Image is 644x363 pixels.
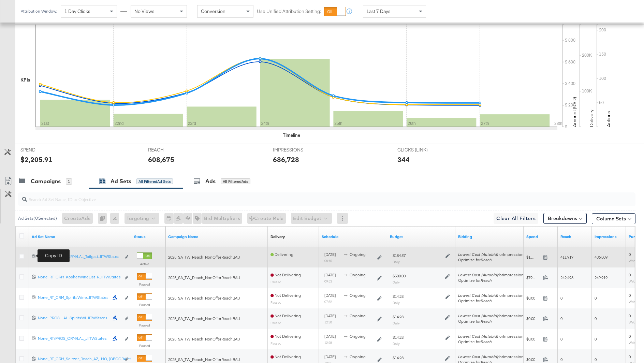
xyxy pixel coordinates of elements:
[137,323,152,328] label: Paused
[137,303,152,307] label: Paused
[205,177,216,185] div: Ads
[350,334,366,339] span: ongoing
[393,273,406,279] div: $500.00
[257,8,321,15] label: Use Unified Attribution Setting:
[38,254,121,261] a: None_PROS/RT_CRM/LAL_Tailgati...llTWStates
[137,344,152,348] label: Paused
[38,254,121,259] div: None_PROS/RT_CRM/LAL_Tailgati...llTWStates
[168,255,240,260] span: 2025_SA_TW_Reach_NonOfferReachBAU
[270,280,281,284] sub: Paused
[560,255,573,260] span: 411,917
[64,8,90,14] span: 1 Day Clicks
[38,315,109,321] div: None_PROS_LAL_SpiritsWi...llTWStates
[270,334,301,339] span: Not Delivering
[629,354,631,359] span: 0
[458,354,498,359] em: Lowest Cost (Autobid)
[273,147,324,153] span: IMPRESSIONS
[629,252,631,257] span: 0
[270,321,281,325] sub: Paused
[134,234,163,239] a: Shows the current state of your Ad Set.
[397,155,410,164] div: 344
[494,213,538,224] button: Clear All Filters
[496,214,536,223] span: Clear All Filters
[458,334,526,339] span: for Impressions
[458,272,526,277] span: for Impressions
[393,314,404,320] div: $14.28
[134,8,155,14] span: No Views
[458,257,526,263] div: Optimize for
[458,354,526,359] span: for Impressions
[560,336,562,342] span: 0
[38,295,109,302] a: None_RT_CRM_SpiritsWine...llTWStates
[458,339,526,345] div: Optimize for
[168,275,240,280] span: 2025_SA_TW_Reach_NonOfferReachBAU
[38,295,109,300] div: None_RT_CRM_SpiritsWine...llTWStates
[270,272,301,277] span: Not Delivering
[526,234,555,239] a: The total amount spent to date.
[273,155,299,164] div: 686,728
[324,293,336,298] span: [DATE]
[324,279,332,283] sub: 09:53
[458,234,521,239] a: Shows your bid and optimisation settings for this Ad Set.
[38,315,109,322] a: None_PROS_LAL_SpiritsWi...llTWStates
[324,252,336,257] span: [DATE]
[283,132,300,139] div: Timeline
[629,293,631,298] span: 0
[458,298,526,304] div: Optimize for
[20,155,53,164] div: $2,205.91
[270,234,285,239] div: Delivery
[560,234,589,239] a: The number of people your ad was served to.
[458,293,498,298] em: Lowest Cost (Autobid)
[458,334,498,339] em: Lowest Cost (Autobid)
[270,313,301,318] span: Not Delivering
[270,354,301,359] span: Not Delivering
[595,255,608,260] span: 436,809
[270,252,293,257] span: Delivering
[393,294,404,299] div: $14.28
[458,252,526,257] span: for Impressions
[168,316,240,321] span: 2025_SA_TW_Reach_NonOfferReachBAU
[148,155,174,164] div: 608,675
[111,177,131,185] div: Ad Sets
[324,334,336,339] span: [DATE]
[595,275,608,280] span: 249,919
[393,342,400,346] sub: Daily
[350,354,366,359] span: ongoing
[526,295,540,301] span: $0.00
[526,357,540,362] span: $0.00
[458,252,498,257] em: Lowest Cost (Autobid)
[481,278,492,283] em: Reach
[592,213,635,224] button: Column Sets
[350,293,366,298] span: ongoing
[31,177,61,185] div: Campaigns
[458,313,526,318] span: for Impressions
[629,313,631,318] span: 0
[350,272,366,277] span: ongoing
[458,319,526,324] div: Optimize for
[526,275,540,280] span: $792.91
[324,340,332,345] sub: 12:28
[595,234,623,239] a: The number of times your ad was served. On mobile apps an ad is counted as served the first time ...
[560,295,562,301] span: 0
[458,272,498,277] em: Lowest Cost (Autobid)
[32,234,129,239] a: Your Ad Set name.
[605,111,612,127] text: Actions
[393,355,404,361] div: $14.28
[390,234,453,239] a: Shows the current budget of Ad Set.
[38,356,121,362] div: None_RT_CRM_Seltzer_Reach_AZ,...MO, [GEOGRAPHIC_DATA], [GEOGRAPHIC_DATA]
[458,313,498,318] em: Lowest Cost (Autobid)
[148,147,199,153] span: REACH
[393,253,406,258] div: $184.57
[526,255,540,260] span: $1,413.00
[397,147,449,153] span: CLICKS (LINK)
[270,341,281,345] sub: Paused
[526,316,540,321] span: $0.00
[595,357,597,362] span: 0
[393,301,400,305] sub: Daily
[350,313,366,318] span: ongoing
[168,234,265,239] a: Your campaign name.
[629,272,631,277] span: 0
[481,339,492,344] em: Reach
[393,260,400,264] sub: Daily
[38,336,109,343] a: None_RT/PROS_CRM/LAL_...llTWStates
